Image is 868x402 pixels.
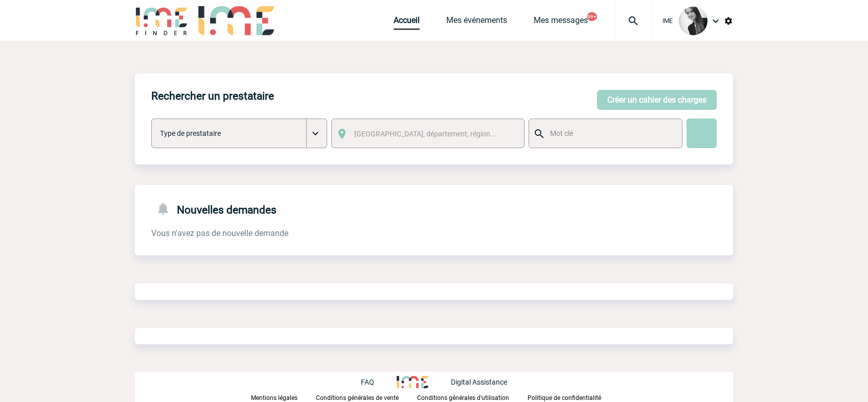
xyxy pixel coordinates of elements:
[394,15,420,30] a: Accueil
[397,376,428,388] img: http://www.idealmeetingsevents.fr/
[547,127,672,140] input: Mot clé
[354,130,496,138] span: [GEOGRAPHIC_DATA], département, région...
[155,201,177,216] img: notifications-24-px-g.png
[587,12,597,21] button: 99+
[316,394,399,401] p: Conditions générales de vente
[251,392,316,402] a: Mentions légales
[361,378,374,386] p: FAQ
[316,392,417,402] a: Conditions générales de vente
[534,15,588,30] a: Mes messages
[151,228,288,238] span: Vous n'avez pas de nouvelle demande
[251,394,298,401] p: Mentions légales
[528,392,618,402] a: Politique de confidentialité
[446,15,507,30] a: Mes événements
[451,378,507,386] p: Digital Assistance
[151,90,274,102] h4: Rechercher un prestataire
[151,201,277,216] h4: Nouvelles demandes
[135,6,188,35] img: IME-Finder
[361,376,397,386] a: FAQ
[663,17,673,25] span: IME
[528,394,601,401] p: Politique de confidentialité
[417,392,528,402] a: Conditions générales d'utilisation
[687,119,717,148] input: Submit
[679,7,707,35] img: 101050-0.jpg
[417,394,509,401] p: Conditions générales d'utilisation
